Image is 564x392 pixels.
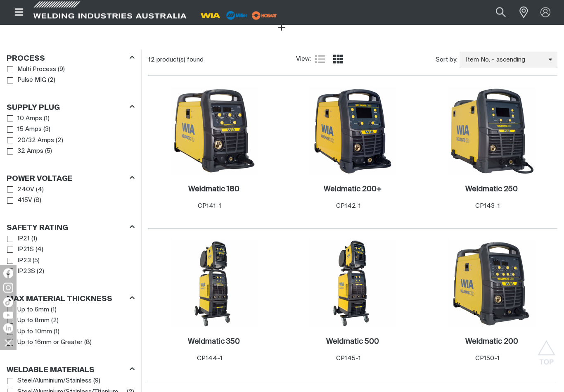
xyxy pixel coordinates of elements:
a: Up to 8mm [7,316,50,327]
ul: Supply Plug [7,114,134,157]
a: Pulse MIG [7,75,46,86]
a: IP21 [7,234,30,245]
img: Weldmatic 250 [448,87,536,176]
ul: Max Material Thickness [7,305,134,349]
img: Weldmatic 200 [448,240,536,328]
span: ( 4 ) [36,245,43,255]
span: Multi Process [17,65,56,75]
div: Process [7,53,135,64]
span: ( 9 ) [58,65,65,75]
div: 12 [148,56,296,64]
a: miller [249,12,280,19]
a: Weldmatic 200 [465,337,518,347]
span: ( 1 ) [51,306,57,315]
ul: Safety Rating [7,234,134,278]
a: Up to 10mm [7,327,52,338]
a: 10 Amps [7,114,42,125]
img: LinkedIn [3,323,13,333]
div: Weldable Materials [7,364,135,375]
img: Facebook [3,268,13,278]
img: TikTok [3,297,13,307]
h2: Weldmatic 200 [465,338,518,346]
span: CP145-1 [336,356,361,362]
span: Up to 16mm or Greater [17,338,83,348]
div: Power Voltage [7,173,135,184]
span: CP143-1 [475,203,500,209]
span: product(s) found [156,57,204,63]
span: Up to 10mm [17,328,52,337]
span: Up to 6mm [17,306,49,315]
h2: Weldmatic 350 [188,338,240,346]
span: ( 9 ) [93,377,100,386]
h3: Process [7,55,45,64]
span: View: [296,55,311,64]
span: IP21S [17,245,34,255]
a: Weldmatic 180 [188,185,239,195]
span: Item No. - ascending [460,56,548,65]
h2: Weldmatic 500 [326,338,379,346]
span: ( 1 ) [31,235,37,244]
button: Scroll to top [537,340,556,359]
a: Steel/Aluminium/Stainless [7,376,92,387]
img: hide socials [1,336,15,350]
a: Up to 6mm [7,305,49,316]
ul: Power Voltage [7,185,134,207]
ul: Process [7,64,134,86]
h3: Weldable Materials [7,366,95,375]
img: miller [249,10,280,22]
h2: Weldmatic 180 [188,186,239,193]
span: CP142-1 [336,203,361,209]
div: Supply Plug [7,102,135,113]
h3: Supply Plug [7,104,60,113]
a: Multi Process [7,64,56,76]
span: ( 2 ) [56,136,63,146]
span: ( 1 ) [44,114,50,124]
span: CP150-1 [475,356,500,362]
span: ( 8 ) [84,338,92,348]
a: 15 Amps [7,124,42,135]
h3: Power Voltage [7,175,73,184]
span: Up to 8mm [17,316,50,326]
span: 15 Amps [17,125,42,135]
a: Weldmatic 350 [188,337,240,347]
span: 415V [17,196,32,206]
h2: Weldmatic 250 [465,186,518,193]
img: Weldmatic 350 [170,240,258,328]
span: ( 2 ) [51,316,59,326]
span: 240V [17,185,34,195]
span: 32 Amps [17,147,43,157]
a: Up to 16mm or Greater [7,337,83,349]
span: ( 1 ) [54,328,59,337]
button: Search products [487,3,515,22]
img: Weldmatic 200+ [308,87,397,176]
a: 240V [7,185,34,196]
h2: Weldmatic 200+ [324,186,382,193]
img: Instagram [3,283,13,293]
div: Safety Rating [7,222,135,233]
span: ( 2 ) [37,267,44,277]
a: IP23S [7,266,35,278]
img: YouTube [3,312,13,319]
span: ( 5 ) [33,257,40,266]
span: Sort by: [436,56,457,65]
section: Product list controls [148,50,558,71]
h3: Max Material Thickness [7,295,112,304]
div: Max Material Thickness [7,293,135,304]
a: 415V [7,195,32,207]
span: ( 8 ) [34,196,41,206]
span: Pulse MIG [17,76,46,86]
a: 32 Amps [7,146,43,157]
span: ( 2 ) [48,76,55,86]
a: Weldmatic 250 [465,185,518,195]
a: IP23 [7,256,31,267]
span: Steel/Aluminium/Stainless [17,377,92,386]
span: ( 4 ) [36,185,44,195]
span: ( 3 ) [43,125,50,135]
h3: Safety Rating [7,224,68,233]
img: Weldmatic 500 [308,240,397,328]
input: Product name or item number... [476,3,515,22]
span: CP141-1 [198,203,221,209]
span: IP23 [17,257,31,266]
span: ( 5 ) [45,147,52,157]
a: Weldmatic 500 [326,337,379,347]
